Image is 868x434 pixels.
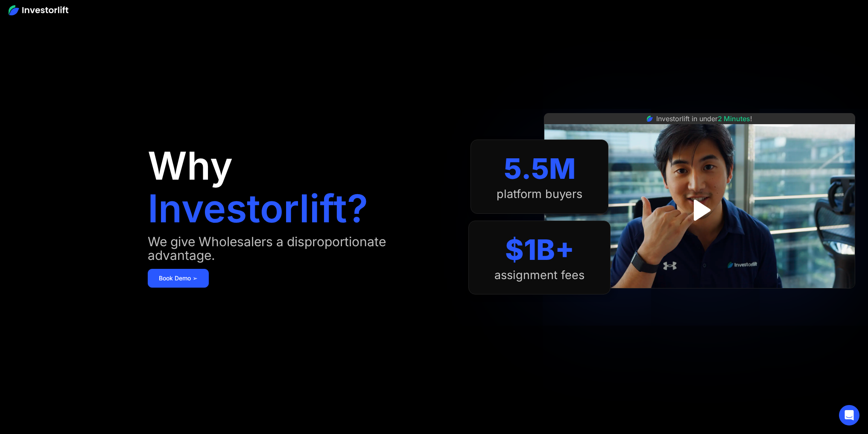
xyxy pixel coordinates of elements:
[839,405,859,425] div: Open Intercom Messenger
[718,114,750,123] span: 2 Minutes
[148,189,368,228] h1: Investorlift?
[494,268,585,282] div: assignment fees
[504,152,576,186] div: 5.5M
[148,235,451,262] div: We give Wholesalers a disproportionate advantage.
[497,187,582,201] div: platform buyers
[681,191,719,229] a: open lightbox
[656,114,752,124] div: Investorlift in under !
[148,147,233,185] h1: Why
[505,233,574,267] div: $1B+
[636,293,764,303] iframe: Customer reviews powered by Trustpilot
[148,269,209,288] a: Book Demo ➢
